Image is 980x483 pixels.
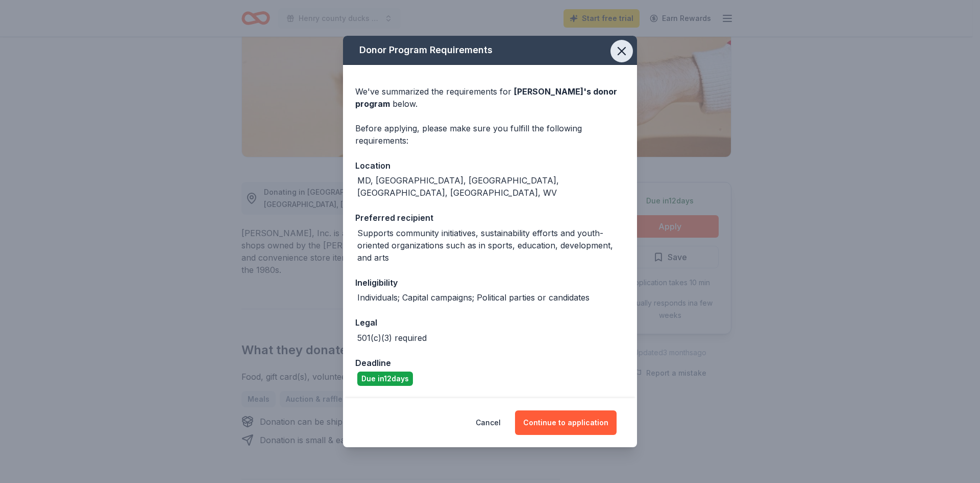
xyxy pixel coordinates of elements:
[476,410,501,435] button: Cancel
[357,291,590,304] div: Individuals; Capital campaigns; Political parties or candidates
[355,276,625,289] div: Ineligibility
[355,159,625,172] div: Location
[357,174,625,199] div: MD, [GEOGRAPHIC_DATA], [GEOGRAPHIC_DATA], [GEOGRAPHIC_DATA], [GEOGRAPHIC_DATA], WV
[357,332,427,344] div: 501(c)(3) required
[515,410,617,435] button: Continue to application
[357,227,625,264] div: Supports community initiatives, sustainability efforts and youth-oriented organizations such as i...
[343,36,637,65] div: Donor Program Requirements
[355,85,625,110] div: We've summarized the requirements for below.
[355,122,625,147] div: Before applying, please make sure you fulfill the following requirements:
[355,211,625,224] div: Preferred recipient
[355,316,625,329] div: Legal
[355,356,625,370] div: Deadline
[357,372,413,386] div: Due in 12 days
